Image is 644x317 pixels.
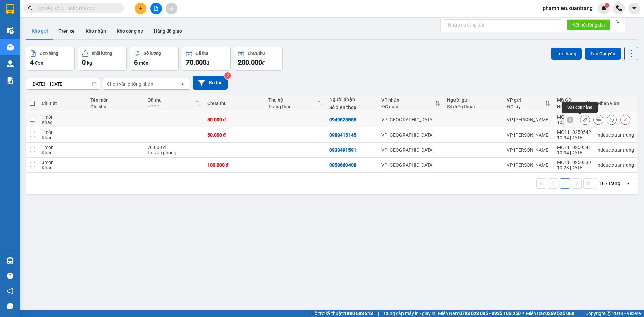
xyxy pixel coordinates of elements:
svg: open [180,81,185,87]
div: 0933491591 [329,147,356,153]
div: Sửa đơn hàng [562,102,598,113]
span: đ [262,60,265,66]
button: Kho gửi [26,23,53,39]
div: 10:34 [DATE] [557,135,591,140]
input: Tìm tên, số ĐT hoặc mã đơn [37,5,116,12]
div: Ghi chú [90,104,141,109]
span: caret-down [631,5,637,11]
div: 10:23 [DATE] [557,165,591,170]
img: warehouse-icon [7,44,14,51]
button: Lên hàng [551,48,582,60]
span: file-add [154,6,158,11]
div: Chi tiết [42,101,83,106]
span: aim [169,6,174,11]
th: Toggle SortBy [378,95,443,112]
span: Miền Nam [438,310,521,317]
div: 3 món [42,160,83,165]
input: Select a date range. [26,78,100,89]
button: Kho nhận [80,23,111,39]
th: Toggle SortBy [503,95,554,112]
span: 70.000 [186,58,206,66]
div: Chưa thu [207,101,262,106]
sup: 2 [224,72,231,79]
div: Đã thu [147,97,195,103]
div: VP [GEOGRAPHIC_DATA] [381,132,440,138]
div: 1 món [42,145,83,150]
img: phone-icon [616,5,622,11]
th: Toggle SortBy [554,95,594,112]
div: Đơn hàng [40,51,58,56]
div: Người gửi [447,97,500,103]
button: file-add [150,3,162,14]
div: VP [PERSON_NAME] [507,117,550,122]
div: Tại văn phòng [147,150,200,155]
div: 10 / trang [599,180,620,187]
span: close [615,19,620,24]
span: 4 [30,58,34,66]
button: Kết nối tổng đài [567,19,610,30]
div: Sửa đơn hàng [580,115,590,125]
div: Khác [42,120,83,125]
span: | [378,310,379,317]
img: icon-new-feature [601,5,607,11]
div: Mã GD [557,97,586,103]
div: 0858660408 [329,162,356,168]
button: Số lượng6món [130,47,179,71]
button: Tạo Chuyến [585,48,621,60]
span: phamhien.xuantrang [537,4,598,12]
div: VP gửi [507,97,545,103]
button: aim [166,3,177,14]
img: warehouse-icon [7,27,14,34]
button: Chưa thu200.000đ [234,47,283,71]
div: Số điện thoại [329,105,375,110]
span: kg [87,60,92,66]
span: ⚪️ [522,312,524,315]
div: ĐC lấy [507,104,545,109]
div: 1 món [42,129,83,135]
div: Thu hộ [268,97,317,103]
button: plus [135,3,146,14]
span: question-circle [7,273,13,279]
span: 0 [82,58,86,66]
div: Khác [42,150,83,155]
div: VP [GEOGRAPHIC_DATA] [381,147,440,153]
div: MC1110250539 [557,160,591,165]
th: Toggle SortBy [265,95,326,112]
div: Số điện thoại [447,104,500,109]
button: Bộ lọc [193,76,228,90]
sup: 1 [605,3,609,8]
div: Số lượng [144,51,161,56]
div: Trạng thái [268,104,317,109]
div: Người nhận [329,97,375,102]
span: | [579,310,580,317]
button: Kho công nợ [111,23,149,39]
span: đơn [35,60,43,66]
div: 50.000 đ [207,117,262,122]
span: Cung cấp máy in - giấy in: [384,310,436,317]
div: Khác [42,135,83,140]
div: MC1110250543 [557,114,591,120]
span: Hỗ trợ kỹ thuật: [311,310,373,317]
div: ĐC giao [381,104,435,109]
img: solution-icon [7,77,14,84]
strong: 0708 023 035 - 0935 103 250 [459,311,521,316]
span: 200.000 [238,58,262,66]
span: search [28,6,33,11]
button: Khối lượng0kg [78,47,127,71]
div: 0988415145 [329,132,356,138]
div: Chưa thu [248,51,265,56]
img: warehouse-icon [7,257,14,264]
span: notification [7,288,13,294]
div: Khối lượng [92,51,112,56]
span: Kết nối tổng đài [572,21,605,29]
div: 0949525558 [329,117,356,122]
div: VP [PERSON_NAME] [507,162,550,168]
div: HTTT [147,104,195,109]
div: VP [PERSON_NAME] [507,147,550,153]
div: Tên món [90,97,141,103]
div: MC1110250542 [557,129,591,135]
div: VP [GEOGRAPHIC_DATA] [381,117,440,122]
div: Đã thu [196,51,208,56]
span: plus [138,6,143,11]
div: 10:35 [DATE] [557,120,591,125]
